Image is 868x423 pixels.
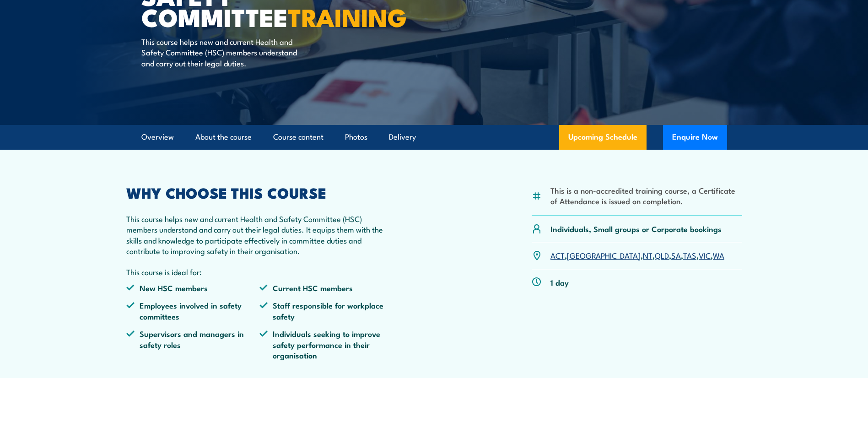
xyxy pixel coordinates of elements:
h2: WHY CHOOSE THIS COURSE [126,186,394,199]
a: [GEOGRAPHIC_DATA] [567,249,641,260]
a: VIC [699,249,711,260]
li: Individuals seeking to improve safety performance in their organisation [259,328,393,360]
p: This course is ideal for: [126,266,394,277]
a: Overview [141,125,174,149]
li: Employees involved in safety committees [126,300,260,321]
a: NT [643,249,652,260]
p: This course helps new and current Health and Safety Committee (HSC) members understand and carry ... [141,36,308,68]
p: 1 day [550,277,569,287]
p: Individuals, Small groups or Corporate bookings [550,223,722,234]
li: This is a non-accredited training course, a Certificate of Attendance is issued on completion. [550,185,742,206]
a: WA [713,249,724,260]
a: Delivery [389,125,416,149]
a: SA [671,249,681,260]
a: QLD [655,249,669,260]
li: Current HSC members [259,282,393,293]
p: This course helps new and current Health and Safety Committee (HSC) members understand and carry ... [126,213,394,256]
button: Enquire Now [663,125,727,150]
a: ACT [550,249,565,260]
p: , , , , , , , [550,250,724,260]
a: TAS [683,249,696,260]
a: About the course [195,125,252,149]
a: Photos [345,125,367,149]
li: Staff responsible for workplace safety [259,300,393,321]
a: Upcoming Schedule [559,125,647,150]
li: Supervisors and managers in safety roles [126,328,260,360]
li: New HSC members [126,282,260,293]
a: Course content [273,125,323,149]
